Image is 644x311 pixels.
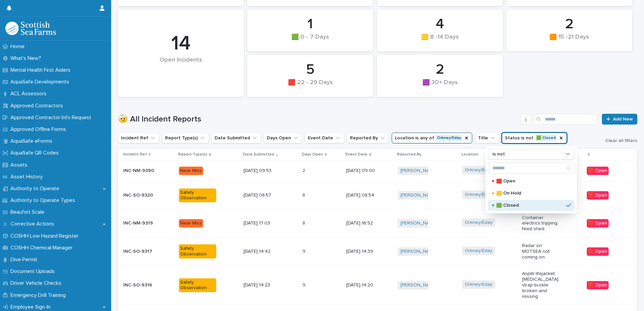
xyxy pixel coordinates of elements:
div: Open Incidents [129,57,232,78]
p: INC-SO-9317 [123,249,161,254]
a: [PERSON_NAME] [400,282,437,288]
p: [DATE] 17:03 [244,220,281,226]
a: [PERSON_NAME] [400,249,437,254]
p: [DATE] 08:57 [244,193,281,198]
p: Approved Contractor Info Request [8,114,97,121]
p: [DATE] 09:00 [346,168,384,174]
button: Incident Ref [118,133,159,143]
span: Add New [613,117,633,122]
p: [DATE] 14:20 [346,282,384,288]
p: AquaSafe eForms [8,138,58,144]
div: 🟥 22 - 29 Days [259,79,362,93]
p: 🟥 Open [496,179,563,183]
p: Approved Contractors [8,103,68,109]
div: Safety Observation [179,244,216,258]
img: bPIBxiqnSb2ggTQWdOVV [5,22,56,35]
p: Aspilli lifejacket [MEDICAL_DATA] strap buckle broken and missing. [522,271,559,299]
div: Safety Observation [179,188,216,203]
div: 2 [518,16,621,33]
p: AquaSafe QR Codes [8,150,64,156]
h1: 🤕 All Incident Reports [118,114,518,124]
a: Orkney/Eday [465,282,492,287]
p: Approved Offline Forms [8,126,71,133]
a: Orkney/Eday [465,192,492,198]
a: [PERSON_NAME] [400,220,437,226]
div: 5 [259,61,362,78]
tr: INC-SO-9317Safety Observation[DATE] 14:4299 [DATE] 14:39[PERSON_NAME] Orkney/Eday Radar on MOTSEA... [118,237,637,265]
p: [DATE] 16:52 [346,220,384,226]
a: [PERSON_NAME] [400,168,437,174]
div: Safety Observation [179,278,216,292]
a: Orkney/Eday [465,220,492,226]
tr: INC-NM-9390Near Miss[DATE] 09:5322 [DATE] 09:00[PERSON_NAME] Orkney/Eday Crane burst pipe🟥 Open [118,161,637,181]
p: Emergency Drill Training [8,292,71,299]
div: 🟩 0 - 7 Days [259,34,362,48]
button: Clear all filters [600,138,637,143]
div: Near Miss [179,167,203,175]
p: Assets [8,162,33,168]
div: 1 [259,16,362,33]
p: 🟨 On Hold [496,191,563,196]
p: Days Open [302,151,323,158]
p: 8 [302,191,307,198]
tr: INC-SO-9316Safety Observation[DATE] 14:2399 [DATE] 14:20[PERSON_NAME] Orkney/Eday Aspilli lifejac... [118,266,637,305]
input: Search [488,163,574,173]
tr: INC-SO-9320Safety Observation[DATE] 08:5788 [DATE] 08:54[PERSON_NAME] Orkney/Eday Warness Lass cr... [118,181,637,209]
span: Clear all filters [605,138,637,143]
p: Home [8,43,30,50]
p: 🟩 Closed [496,203,563,208]
div: Search [488,162,574,174]
div: 14 [129,32,232,56]
p: Driver Vehicle Checks [8,280,67,286]
div: 🟥 Open [587,191,609,200]
div: 🟪 30+ Days [388,79,491,93]
p: 9 [302,247,307,254]
button: Title [475,133,499,143]
button: Days Open [264,133,302,143]
tr: INC-NM-9319Near Miss[DATE] 17:0388 [DATE] 16:52[PERSON_NAME] Orkney/Eday Container electrics trip... [118,209,637,237]
p: [DATE] 14:42 [244,249,281,254]
p: Event Date [346,151,367,158]
p: Authority to Operate [8,185,65,192]
button: Report Type(s) [162,133,209,143]
p: INC-SO-9320 [123,193,161,198]
button: Reported By [347,133,389,143]
p: Location [461,151,478,158]
p: [DATE] 08:54 [346,193,384,198]
div: 4 [388,16,491,33]
p: 9 [302,281,307,288]
p: [DATE] 09:53 [244,168,281,174]
p: Container electrics tripping feed shed. [522,215,559,232]
p: Mental Health First Aiders [8,67,76,73]
input: Search [534,114,598,125]
p: Asset History [8,174,48,180]
button: Status [502,133,567,143]
a: Orkney/Eday [465,167,492,173]
p: Employee Sign-In [8,304,56,310]
div: Near Miss [179,219,203,228]
button: Location [392,133,472,143]
div: 🟥 Open [587,247,609,256]
p: COSHH Chemical Manager [8,245,78,251]
p: Document Uploads [8,268,60,275]
div: 🟥 Open [587,281,609,289]
p: 8 [302,219,307,226]
p: Radar on MOTSEA not coming on. [522,243,559,260]
button: Date Submitted [212,133,261,143]
a: Add New [602,114,637,125]
div: 🟥 Open [587,219,609,228]
p: [DATE] 14:23 [244,282,281,288]
div: 🟥 Open [587,167,609,175]
p: 2 [302,167,307,174]
div: 🟧 15 -21 Days [518,34,621,48]
a: [PERSON_NAME] [400,193,437,198]
div: 🟨 8 -14 Days [388,34,491,48]
p: [DATE] 14:39 [346,249,384,254]
p: COSHH Low Hazard Register [8,233,84,239]
p: Beaufort Scale [8,209,50,215]
p: Report Type(s) [178,151,207,158]
p: Incident Ref [123,151,147,158]
p: INC-NM-9319 [123,220,161,226]
p: Corrective Actions [8,221,60,227]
